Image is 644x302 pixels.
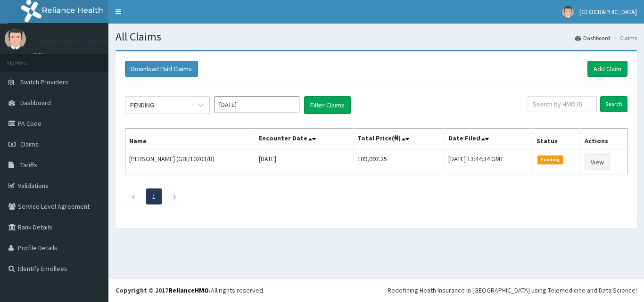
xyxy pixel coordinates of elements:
[20,140,39,148] span: Claims
[587,61,627,77] a: Add Claim
[255,150,354,174] td: [DATE]
[125,150,255,174] td: [PERSON_NAME] (GBI/10203/B)
[215,96,299,113] input: Select Month and Year
[445,129,532,150] th: Date Filed
[354,150,445,174] td: 109,092.25
[354,129,445,150] th: Total Price(₦)
[611,34,637,42] li: Claims
[130,100,154,110] div: PENDING
[20,78,68,86] span: Switch Providers
[20,98,51,107] span: Dashboard
[527,96,597,112] input: Search by HMO ID
[131,192,135,201] a: Previous page
[152,192,156,201] a: Page 1 is your current page
[33,51,56,58] a: Online
[388,286,637,295] div: Redefining Heath Insurance in [GEOGRAPHIC_DATA] using Telemedicine and Data Science!
[125,129,255,150] th: Name
[600,96,627,112] input: Search
[532,129,580,150] th: Status
[168,286,209,294] a: RelianceHMO
[20,161,37,169] span: Tariffs
[116,31,637,43] h1: All Claims
[537,155,563,164] span: Pending
[5,28,26,49] img: User Image
[579,8,637,16] span: [GEOGRAPHIC_DATA]
[255,129,354,150] th: Encounter Date
[575,34,610,42] a: Dashboard
[173,192,177,201] a: Next page
[304,96,351,114] button: Filter Claims
[108,278,644,302] footer: All rights reserved.
[125,61,198,77] button: Download Paid Claims
[581,129,627,150] th: Actions
[562,6,574,18] img: User Image
[585,154,610,170] a: View
[116,286,211,294] strong: Copyright © 2017 .
[33,38,111,47] p: [GEOGRAPHIC_DATA]
[445,150,532,174] td: [DATE] 13:44:34 GMT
